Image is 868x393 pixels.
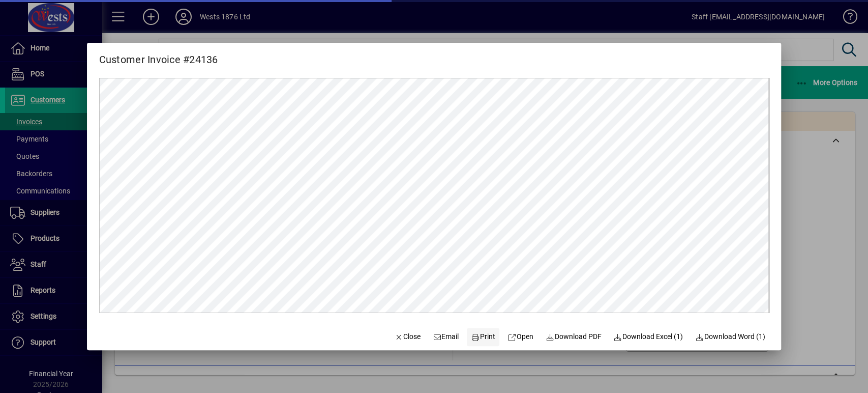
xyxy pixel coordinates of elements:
span: Download PDF [546,331,602,342]
span: Print [471,331,496,342]
a: Download PDF [542,328,606,346]
h2: Customer Invoice #24136 [87,43,230,68]
button: Download Word (1) [691,328,769,346]
button: Download Excel (1) [609,328,687,346]
a: Open [503,328,537,346]
button: Close [390,328,425,346]
button: Print [467,328,499,346]
button: Email [429,328,463,346]
span: Open [507,331,533,342]
span: Download Word (1) [695,331,765,342]
span: Email [433,331,459,342]
span: Close [394,331,421,342]
span: Download Excel (1) [613,331,683,342]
